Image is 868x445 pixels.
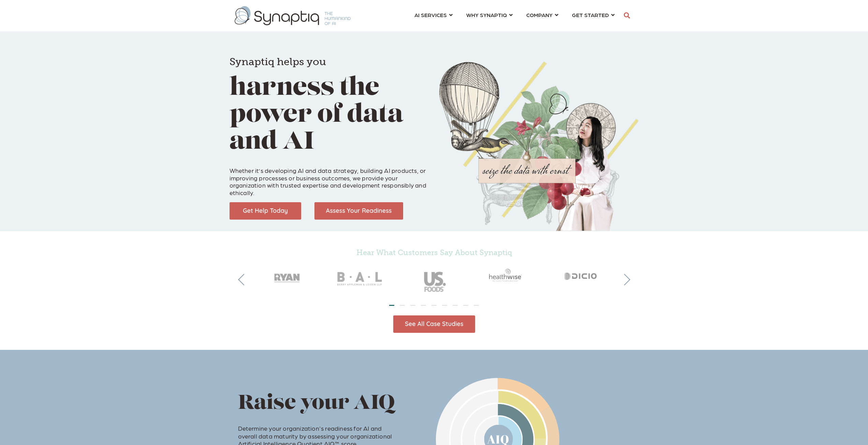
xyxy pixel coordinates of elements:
span: WHY SYNAPTIQ [466,10,507,19]
a: COMPANY [526,9,558,21]
span: COMPANY [526,10,553,19]
img: USFoods_gray50 [397,260,471,298]
h5: Hear What Customers Say About Synaptiq [250,248,618,257]
span: Synaptiq helps you [230,56,326,68]
li: Page dot 7 [453,305,458,306]
img: synaptiq logo-1 [235,6,351,25]
img: Collage of girl, balloon, bird, and butterfly, with seize the data with ernst text [439,61,639,231]
button: Previous [238,274,250,285]
img: Get Help Today [230,202,301,220]
p: Whether it’s developing AI and data strategy, building AI products, or improving processes or bus... [230,160,429,196]
li: Page dot 8 [463,305,468,306]
li: Page dot 2 [400,305,405,306]
li: Page dot 3 [410,305,415,306]
li: Page dot 6 [442,305,447,306]
button: Next [619,274,630,285]
img: BAL_gray50 [324,260,397,298]
img: Dicio [545,260,618,290]
span: AI SERVICES [414,10,447,19]
img: Healthwise_gray50 [471,260,545,290]
a: GET STARTED [572,9,615,21]
span: GET STARTED [572,10,609,19]
img: See All Case Studies [393,315,475,333]
li: Page dot 5 [431,305,437,306]
li: Page dot 1 [389,305,394,306]
img: RyanCompanies_gray50_2 [250,260,324,290]
h1: harness the power of data and AI [230,46,429,157]
li: Page dot 9 [474,305,479,306]
a: AI SERVICES [414,9,453,21]
li: Page dot 4 [421,305,426,306]
a: WHY SYNAPTIQ [466,9,513,21]
img: Assess Your Readiness [314,202,403,220]
span: Raise your AIQ [238,394,395,414]
nav: menu [408,3,621,28]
